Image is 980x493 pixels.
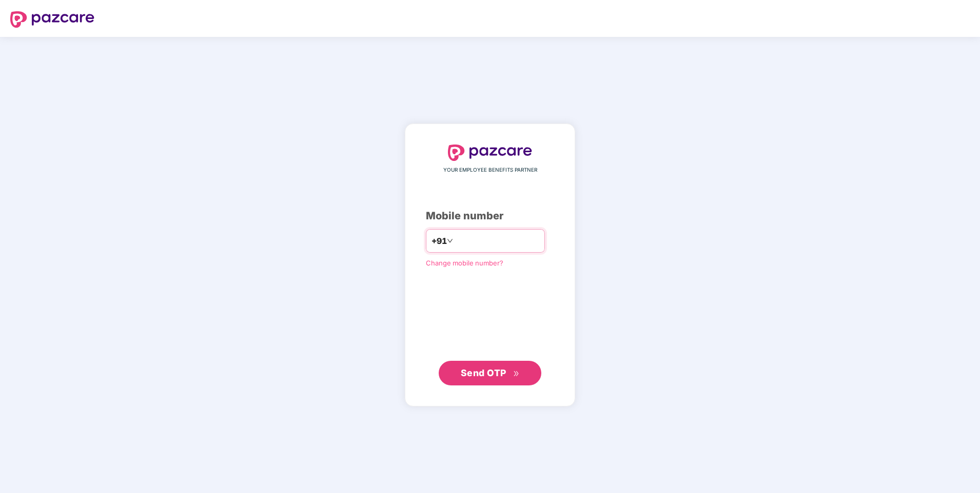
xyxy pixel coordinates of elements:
[426,259,503,267] a: Change mobile number?
[432,235,447,248] span: +91
[443,166,537,174] span: YOUR EMPLOYEE BENEFITS PARTNER
[448,145,532,161] img: logo
[10,11,94,28] img: logo
[439,361,541,385] button: Send OTPdouble-right
[447,238,453,244] span: down
[461,367,506,378] span: Send OTP
[513,371,520,377] span: double-right
[426,208,554,224] div: Mobile number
